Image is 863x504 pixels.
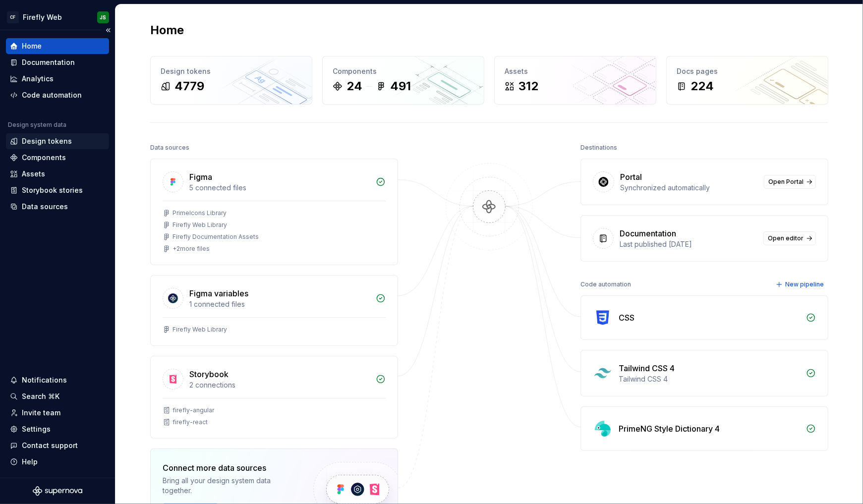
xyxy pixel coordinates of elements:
[619,362,675,374] div: Tailwind CSS 4
[22,169,45,179] div: Assets
[189,183,370,193] div: 5 connected files
[189,380,370,390] div: 2 connections
[22,441,78,450] div: Contact support
[22,202,68,212] div: Data sources
[100,13,107,21] div: JS
[6,150,109,166] a: Components
[150,56,312,105] a: Design tokens4779
[22,90,82,100] div: Code automation
[6,87,109,103] a: Code automation
[22,457,38,467] div: Help
[173,245,210,253] div: + 2 more files
[620,183,758,193] div: Synchronized automatically
[22,424,51,434] div: Settings
[6,454,109,470] button: Help
[6,182,109,198] a: Storybook stories
[6,166,109,182] a: Assets
[677,66,818,76] div: Docs pages
[333,66,474,76] div: Components
[763,231,816,245] a: Open editor
[6,438,109,453] button: Contact support
[580,141,617,155] div: Destinations
[173,233,259,241] div: Firefly Documentation Assets
[768,178,804,186] span: Open Portal
[173,418,208,426] div: firefly-react
[6,421,109,437] a: Settings
[619,312,634,324] div: CSS
[620,227,676,239] div: Documentation
[22,153,66,163] div: Components
[161,66,302,76] div: Design tokens
[494,56,656,105] a: Assets312
[22,392,59,401] div: Search ⌘K
[580,278,631,291] div: Code automation
[6,71,109,87] a: Analytics
[785,280,824,288] span: New pipeline
[101,23,115,37] button: Collapse sidebar
[619,423,720,435] div: PrimeNG Style Dictionary 4
[6,372,109,388] button: Notifications
[189,171,212,183] div: Figma
[163,462,296,474] div: Connect more data sources
[8,121,66,129] div: Design system data
[346,78,362,94] div: 24
[6,389,109,404] button: Search ⌘K
[6,38,109,54] a: Home
[620,171,642,183] div: Portal
[150,141,189,155] div: Data sources
[505,66,646,76] div: Assets
[163,476,296,496] div: Bring all your design system data together.
[619,374,800,384] div: Tailwind CSS 4
[6,405,109,421] a: Invite team
[189,299,370,309] div: 1 connected files
[22,185,83,195] div: Storybook stories
[518,78,538,94] div: 312
[2,6,113,28] button: CFFirefly WebJS
[173,209,227,217] div: PrimeIcons Library
[690,78,714,94] div: 224
[22,136,72,146] div: Design tokens
[189,368,229,380] div: Storybook
[22,74,54,84] div: Analytics
[173,221,227,229] div: Firefly Web Library
[22,57,75,67] div: Documentation
[768,234,804,242] span: Open editor
[22,408,60,418] div: Invite team
[390,78,411,94] div: 491
[150,356,398,439] a: Storybook2 connectionsfirefly-angularfirefly-react
[7,11,19,23] div: CF
[150,275,398,346] a: Figma variables1 connected filesFirefly Web Library
[174,78,204,94] div: 4779
[322,56,484,105] a: Components24491
[189,287,248,299] div: Figma variables
[666,56,828,105] a: Docs pages224
[22,41,42,51] div: Home
[6,133,109,149] a: Design tokens
[6,55,109,70] a: Documentation
[33,486,82,496] svg: Supernova Logo
[764,175,816,189] a: Open Portal
[173,406,214,414] div: firefly-angular
[150,159,398,265] a: Figma5 connected filesPrimeIcons LibraryFirefly Web LibraryFirefly Documentation Assets+2more files
[23,12,62,22] div: Firefly Web
[150,22,184,38] h2: Home
[173,326,227,334] div: Firefly Web Library
[620,239,757,249] div: Last published [DATE]
[6,199,109,215] a: Data sources
[22,375,67,385] div: Notifications
[773,278,828,291] button: New pipeline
